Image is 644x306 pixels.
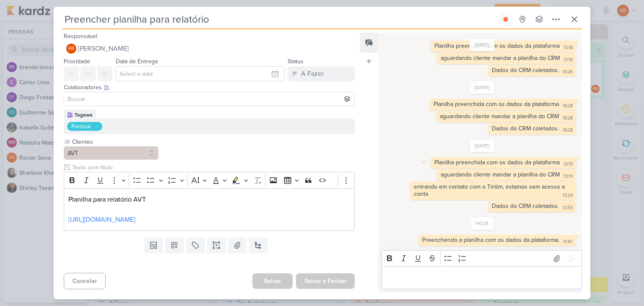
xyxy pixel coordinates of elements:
[71,122,91,131] div: Pontual
[563,192,573,199] div: 13:29
[492,67,559,74] div: Dados do CRM coletados.
[492,202,559,210] div: Dados do CRM coletados.
[288,58,304,65] label: Status
[563,173,573,180] div: 13:19
[64,188,355,231] div: Editor editing area: main
[75,111,93,119] div: Tagawa
[492,125,559,132] div: Dados do CRM coletados.
[66,94,353,104] input: Buscar
[563,205,573,211] div: 13:55
[288,66,355,81] button: A Fazer
[440,113,559,120] div: aguardando cliente mandar a planilha do CRM
[64,33,97,40] label: Responsável
[68,215,135,224] a: [URL][DOMAIN_NAME]
[434,42,560,49] div: Planilha preenchida com os dados da plataforma
[414,183,566,197] div: entrando em contato com o Tintim, estamos sem acesso a conta
[382,250,582,267] div: Editor toolbar
[116,58,158,65] label: Data de Entrega
[68,47,74,51] p: RB
[382,266,582,289] div: Editor editing area: main
[563,161,573,168] div: 13:19
[68,194,350,205] p: Planilha para relatório AVT
[64,146,158,160] button: AVT
[64,58,90,65] label: Prioridade
[563,115,573,122] div: 18:28
[64,273,106,289] button: Cancelar
[64,172,355,188] div: Editor toolbar
[422,236,559,244] div: Preenchendo a planilha com os dados da plataforma.
[62,12,496,27] input: Kard Sem Título
[502,16,509,23] div: Parar relógio
[441,54,560,62] div: aguardando cliente mandar a planilha do CRM
[66,44,76,54] div: Rogerio Bispo
[563,69,573,75] div: 16:26
[434,159,560,166] div: Planilha preenchida com os dados da plataforma
[563,103,573,109] div: 18:28
[441,171,560,178] div: aguardando cliente mandar a planilha do CRM
[301,69,324,79] div: A Fazer
[64,41,355,56] button: RB [PERSON_NAME]
[78,44,129,54] span: [PERSON_NAME]
[70,163,355,172] input: Texto sem título
[116,66,284,81] input: Select a date
[563,44,573,51] div: 13:18
[64,83,355,92] div: Colaboradores
[563,57,573,63] div: 13:18
[563,239,573,245] div: 11:40
[563,127,573,134] div: 18:28
[71,137,158,146] label: Clientes
[434,101,559,108] div: Planilha preenchida com os dados da plataforma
